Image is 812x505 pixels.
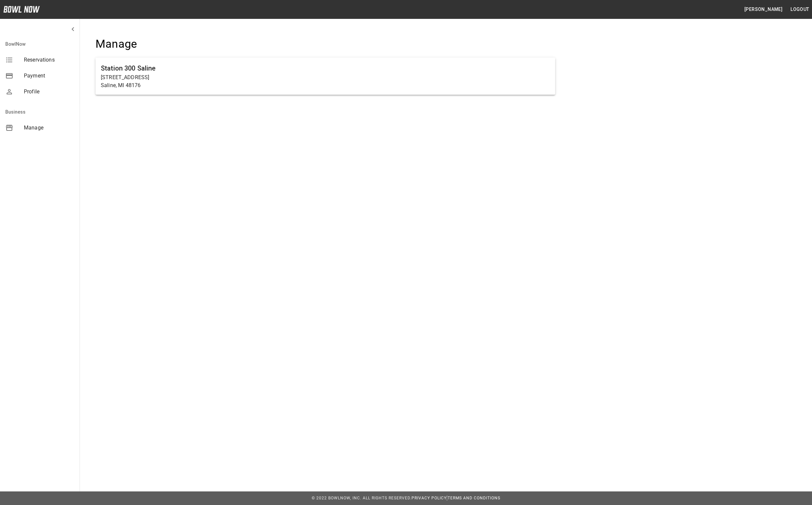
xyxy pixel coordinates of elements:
[24,88,74,96] span: Profile
[101,81,550,89] p: Saline, MI 48176
[742,3,785,16] button: [PERSON_NAME]
[788,3,812,16] button: Logout
[411,496,447,500] a: Privacy Policy
[24,72,74,80] span: Payment
[101,63,550,74] h6: Station 300 Saline
[312,496,411,500] span: © 2022 BowlNow, Inc. All Rights Reserved.
[448,496,500,500] a: Terms and Conditions
[24,56,74,64] span: Reservations
[95,37,555,51] h4: Manage
[24,124,74,132] span: Manage
[3,6,40,13] img: logo
[101,74,550,81] p: [STREET_ADDRESS]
